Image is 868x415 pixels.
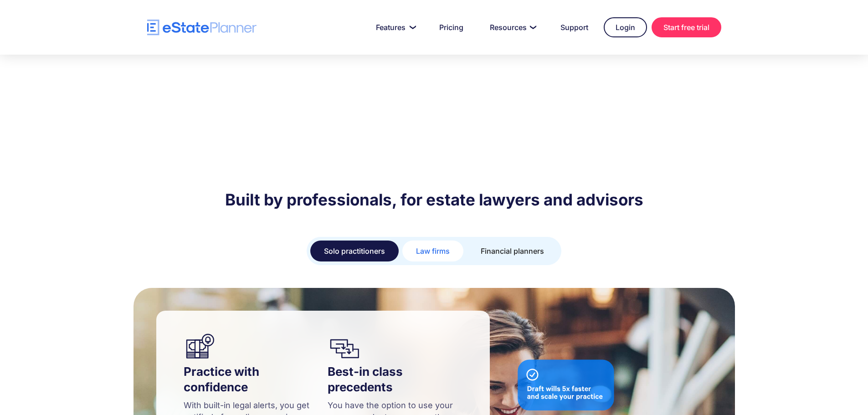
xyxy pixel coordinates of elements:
[481,245,544,257] div: Financial planners
[184,333,298,359] img: an estate lawyer confident while drafting wills for their clients
[147,190,721,210] h2: Built by professionals, for estate lawyers and advisors
[416,245,450,257] div: Law firms
[184,364,318,395] h4: Practice with confidence
[652,17,721,37] a: Start free trial
[604,17,647,37] a: Login
[324,245,385,257] div: Solo practitioners
[328,333,442,359] img: icon of estate templates
[428,18,474,36] a: Pricing
[328,364,462,395] h4: Best-in class precedents
[550,18,599,36] a: Support
[479,18,545,36] a: Resources
[365,18,424,36] a: Features
[147,20,257,36] a: home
